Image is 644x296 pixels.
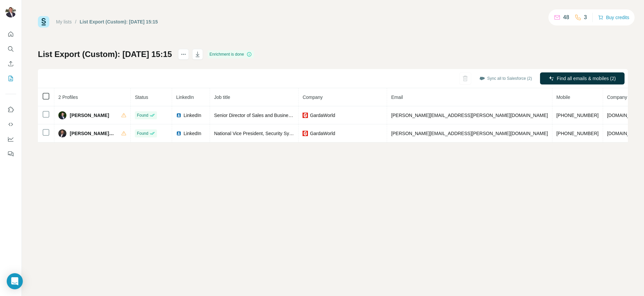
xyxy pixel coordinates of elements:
img: Avatar [58,129,66,137]
span: Senior Director of Sales and Business Development, Cash Automation [214,113,361,118]
p: 3 [584,13,587,21]
span: LinkedIn [183,130,201,137]
li: / [75,18,76,25]
div: Enrichment is done [208,50,254,58]
span: LinkedIn [176,95,194,100]
img: Surfe Logo [38,16,49,27]
span: [PHONE_NUMBER] [556,113,599,118]
button: Use Surfe on LinkedIn [5,104,16,116]
span: [PERSON_NAME], MBA [70,130,114,137]
button: Use Surfe API [5,118,16,130]
span: [PHONE_NUMBER] [556,131,599,136]
a: My lists [56,19,72,24]
span: 2 Profiles [58,95,78,100]
h1: List Export (Custom): [DATE] 15:15 [38,49,172,60]
button: My lists [5,72,16,84]
span: [PERSON_NAME] [70,112,109,119]
span: LinkedIn [183,112,201,119]
span: Email [391,95,403,100]
span: Mobile [556,95,570,100]
button: Feedback [5,148,16,160]
span: Found [137,130,148,136]
img: company-logo [303,113,308,118]
button: Find all emails & mobiles (2) [540,72,625,84]
button: actions [178,49,189,60]
span: Company [303,95,323,100]
span: Status [135,95,148,100]
button: Search [5,43,16,55]
span: [PERSON_NAME][EMAIL_ADDRESS][PERSON_NAME][DOMAIN_NAME] [391,113,548,118]
img: company-logo [303,131,308,136]
img: Avatar [58,111,66,119]
span: GardaWorld [310,112,335,119]
img: LinkedIn logo [176,131,181,136]
div: Open Intercom Messenger [7,273,23,289]
button: Dashboard [5,133,16,145]
span: National Vice President, Security Systems and Technology [214,131,336,136]
span: Find all emails & mobiles (2) [557,75,616,82]
button: Quick start [5,28,16,40]
span: GardaWorld [310,130,335,137]
span: Found [137,112,148,118]
p: 48 [563,13,569,21]
img: Avatar [5,7,16,17]
span: Job title [214,95,230,100]
img: LinkedIn logo [176,113,181,118]
span: [PERSON_NAME][EMAIL_ADDRESS][PERSON_NAME][DOMAIN_NAME] [391,131,548,136]
button: Enrich CSV [5,58,16,70]
div: List Export (Custom): [DATE] 15:15 [80,18,158,25]
button: Sync all to Salesforce (2) [475,73,537,83]
button: Buy credits [598,13,629,22]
